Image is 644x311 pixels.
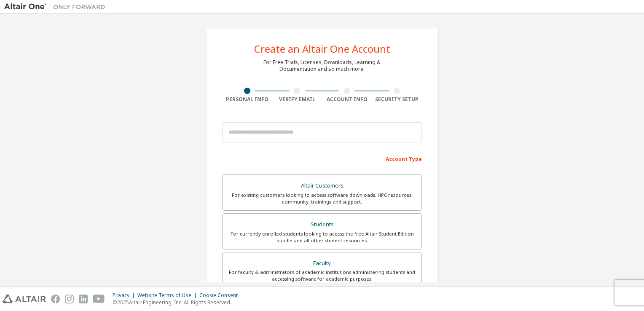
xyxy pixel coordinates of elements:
div: Account Info [322,96,372,103]
img: linkedin.svg [79,295,88,303]
div: Website Terms of Use [137,292,199,299]
img: altair_logo.svg [3,295,46,303]
div: For Free Trials, Licenses, Downloads, Learning & Documentation and so much more. [263,59,381,72]
div: Create an Altair One Account [254,44,390,54]
div: Verify Email [272,96,322,103]
div: Altair Customers [228,180,416,192]
img: youtube.svg [93,295,105,303]
div: For faculty & administrators of academic institutions administering students and accessing softwa... [228,269,416,282]
div: Security Setup [372,96,422,103]
div: Students [228,219,416,231]
p: © 2025 Altair Engineering, Inc. All Rights Reserved. [113,299,243,306]
img: Altair One [4,3,110,11]
div: Privacy [113,292,137,299]
div: Account Type [222,152,422,165]
div: Personal Info [222,96,272,103]
img: instagram.svg [65,295,74,303]
div: For currently enrolled students looking to access the free Altair Student Edition bundle and all ... [228,231,416,244]
div: For existing customers looking to access software downloads, HPC resources, community, trainings ... [228,192,416,205]
div: Faculty [228,257,416,269]
div: Cookie Consent [199,292,243,299]
img: facebook.svg [51,295,60,303]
